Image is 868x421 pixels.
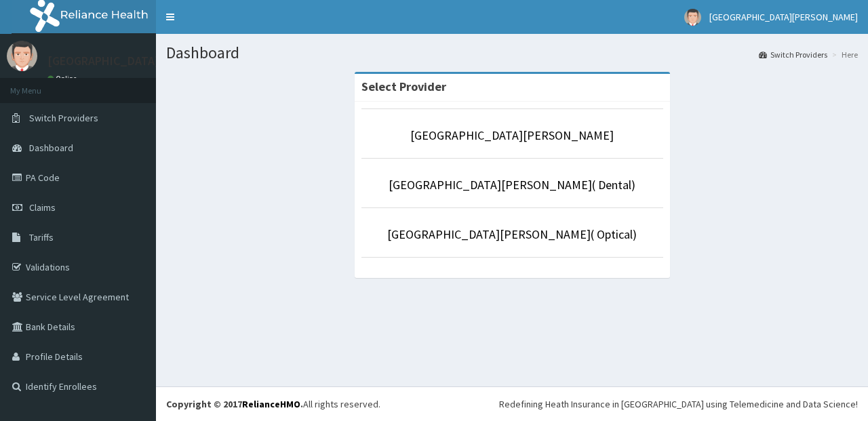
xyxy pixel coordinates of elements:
[684,9,701,26] img: User Image
[29,112,98,124] span: Switch Providers
[7,41,37,71] img: User Image
[29,231,54,243] span: Tariffs
[387,226,637,242] a: [GEOGRAPHIC_DATA][PERSON_NAME]( Optical)
[47,74,80,83] a: Online
[389,177,635,193] a: [GEOGRAPHIC_DATA][PERSON_NAME]( Dental)
[166,44,858,62] h1: Dashboard
[410,127,614,143] a: [GEOGRAPHIC_DATA][PERSON_NAME]
[166,398,303,410] strong: Copyright © 2017 .
[242,398,300,410] a: RelianceHMO
[29,201,56,214] span: Claims
[709,11,858,23] span: [GEOGRAPHIC_DATA][PERSON_NAME]
[759,49,827,60] a: Switch Providers
[499,397,858,411] div: Redefining Heath Insurance in [GEOGRAPHIC_DATA] using Telemedicine and Data Science!
[829,49,858,60] li: Here
[47,55,248,67] p: [GEOGRAPHIC_DATA][PERSON_NAME]
[156,386,868,421] footer: All rights reserved.
[361,79,446,94] strong: Select Provider
[29,142,73,154] span: Dashboard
